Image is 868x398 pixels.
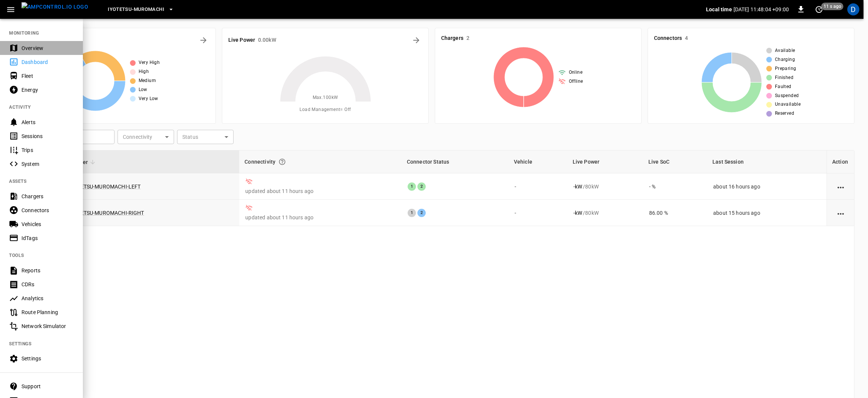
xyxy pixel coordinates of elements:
div: Route Planning [21,308,74,316]
div: Trips [21,146,74,154]
div: Overview [21,44,74,52]
div: Alerts [21,118,74,126]
span: 11 s ago [821,3,844,10]
button: set refresh interval [813,3,825,15]
div: Network Simulator [21,322,74,330]
p: [DATE] 11:48:04 +09:00 [734,6,789,13]
div: Connectors [21,207,74,214]
div: Reports [21,267,74,274]
div: Support [21,383,74,390]
span: Iyotetsu-Muromachi [108,5,164,14]
div: Vehicles [21,220,74,228]
div: profile-icon [847,3,859,15]
div: Dashboard [21,58,74,66]
div: Energy [21,86,74,94]
div: Analytics [21,295,74,302]
div: CDRs [21,281,74,288]
div: IdTags [21,234,74,242]
div: Chargers [21,193,74,200]
div: Fleet [21,72,74,80]
div: Sessions [21,132,74,140]
div: Settings [21,355,74,362]
div: System [21,160,74,168]
img: ampcontrol.io logo [21,2,88,12]
p: Local time [706,6,732,13]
